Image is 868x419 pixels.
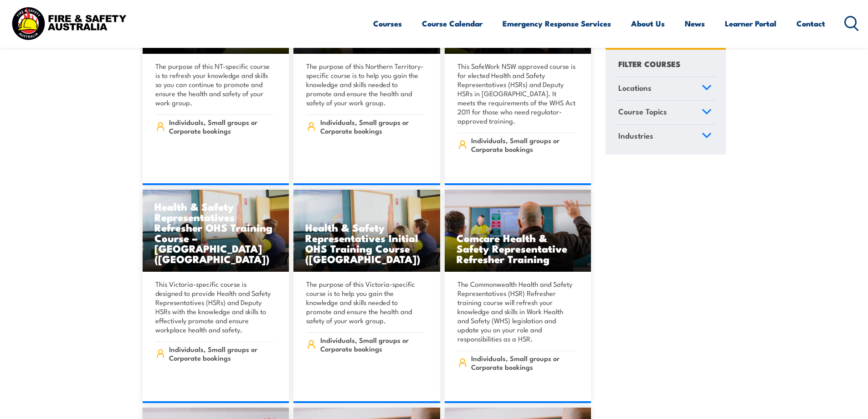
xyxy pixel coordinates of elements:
a: Course Topics [614,101,716,125]
a: Contact [796,11,825,36]
img: Health & Safety Representatives Initial OHS Training Course (VIC) [293,190,440,272]
img: Comcare Health & Safety Representative Initial 5 Day TRAINING [445,190,591,272]
h3: Comcare Health & Safety Representative Refresher Training [457,233,580,264]
a: Learner Portal [725,11,776,36]
h4: FILTER COURSES [618,57,680,70]
a: Locations [614,77,716,101]
span: Individuals, Small groups or Corporate bookings [169,345,273,362]
span: Course Topics [618,106,667,118]
h3: Health & Safety Representatives Initial OHS Training Course ([GEOGRAPHIC_DATA]) [305,222,428,264]
span: Locations [618,82,652,94]
span: Individuals, Small groups or Corporate bookings [169,118,273,135]
p: The purpose of this NT-specific course is to refresh your knowledge and skills so you can continu... [155,62,274,107]
a: News [685,11,705,36]
a: Health & Safety Representatives Refresher OHS Training Course – [GEOGRAPHIC_DATA] ([GEOGRAPHIC_DA... [143,190,289,272]
span: Individuals, Small groups or Corporate bookings [320,118,425,135]
p: The purpose of this Northern Territory-specific course is to help you gain the knowledge and skil... [306,62,425,107]
a: Courses [373,11,402,36]
p: This Victoria-specific course is designed to provide Health and Safety Representatives (HSRs) and... [155,279,274,334]
span: Individuals, Small groups or Corporate bookings [320,336,425,353]
p: The purpose of this Victoria-specific course is to help you gain the knowledge and skills needed ... [306,279,425,325]
span: Industries [618,129,653,142]
a: Course Calendar [422,11,483,36]
h3: Health & Safety Representatives Refresher OHS Training Course – [GEOGRAPHIC_DATA] ([GEOGRAPHIC_DA... [154,201,277,264]
a: Emergency Response Services [503,11,611,36]
a: Industries [614,125,716,149]
a: Health & Safety Representatives Initial OHS Training Course ([GEOGRAPHIC_DATA]) [293,190,440,272]
a: About Us [631,11,665,36]
img: Health & Safety Representatives Initial OHS Training Course (VIC) [143,190,289,272]
p: The Commonwealth Health and Safety Representatives (HSR) Refresher training course will refresh y... [457,279,576,343]
span: Individuals, Small groups or Corporate bookings [471,136,575,153]
a: Comcare Health & Safety Representative Refresher Training [445,190,591,272]
span: Individuals, Small groups or Corporate bookings [471,354,575,371]
p: This SafeWork NSW approved course is for elected Health and Safety Representatives (HSRs) and Dep... [457,62,576,125]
